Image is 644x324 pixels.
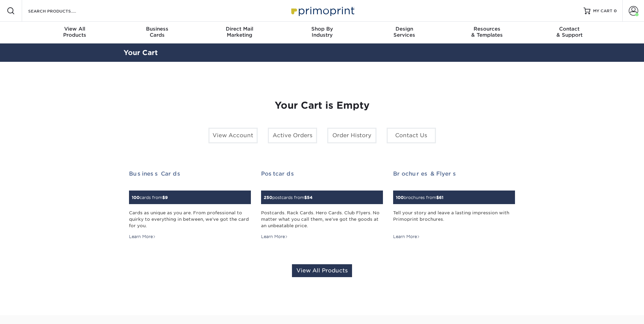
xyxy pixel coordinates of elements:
[327,128,376,143] a: Order History
[198,22,281,43] a: Direct MailMarketing
[281,26,363,38] div: Industry
[261,234,288,240] div: Learn More
[307,195,313,200] span: 54
[208,128,258,143] a: View Account
[363,26,446,38] div: Services
[116,22,198,43] a: BusinessCards
[34,26,116,38] div: Products
[396,195,404,200] span: 100
[132,195,168,200] small: cards from
[116,26,198,32] span: Business
[363,26,446,32] span: Design
[439,195,443,200] span: 61
[528,26,611,32] span: Contact
[264,195,313,200] small: postcards from
[446,26,528,32] span: Resources
[129,100,515,111] h1: Your Cart is Empty
[528,26,611,38] div: & Support
[198,26,281,38] div: Marketing
[446,22,528,43] a: Resources& Templates
[129,170,251,240] a: Business Cards 100cards from$9 Cards as unique as you are. From professional to quirky to everyth...
[614,8,617,13] span: 0
[124,49,158,57] a: Your Cart
[261,170,383,177] h2: Postcards
[264,195,272,200] span: 250
[393,170,515,177] h2: Brochures & Flyers
[129,170,251,177] h2: Business Cards
[162,195,165,200] span: $
[393,170,515,240] a: Brochures & Flyers 100brochures from$61 Tell your story and leave a lasting impression with Primo...
[446,26,528,38] div: & Templates
[396,195,443,200] small: brochures from
[281,22,363,43] a: Shop ByIndustry
[387,128,436,143] a: Contact Us
[292,264,352,277] a: View All Products
[34,22,116,43] a: View AllProducts
[129,234,156,240] div: Learn More
[593,8,612,14] span: MY CART
[268,128,317,143] a: Active Orders
[198,26,281,32] span: Direct Mail
[116,26,198,38] div: Cards
[363,22,446,43] a: DesignServices
[393,210,515,229] div: Tell your story and leave a lasting impression with Primoprint brochures.
[288,3,356,18] img: Primoprint
[436,195,439,200] span: $
[261,170,383,240] a: Postcards 250postcards from$54 Postcards. Rack Cards. Hero Cards. Club Flyers. No matter what you...
[34,26,116,32] span: View All
[528,22,611,43] a: Contact& Support
[27,7,94,15] input: SEARCH PRODUCTS.....
[281,26,363,32] span: Shop By
[304,195,307,200] span: $
[261,210,383,229] div: Postcards. Rack Cards. Hero Cards. Club Flyers. No matter what you call them, we've got the goods...
[129,210,251,229] div: Cards as unique as you are. From professional to quirky to everything in between, we've got the c...
[393,234,420,240] div: Learn More
[165,195,168,200] span: 9
[132,195,140,200] span: 100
